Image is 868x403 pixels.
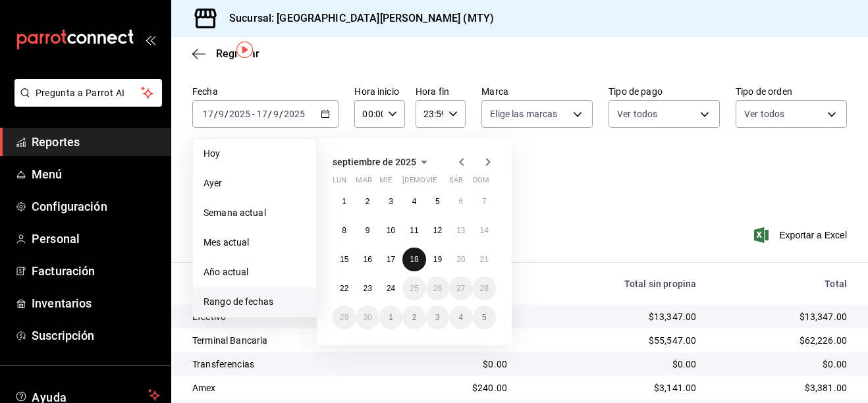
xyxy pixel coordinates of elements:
span: Configuración [32,198,160,215]
abbr: 30 de septiembre de 2025 [363,313,371,322]
abbr: lunes [333,176,346,190]
button: 15 de septiembre de 2025 [333,248,356,271]
button: 24 de septiembre de 2025 [379,277,402,300]
label: Tipo de orden [736,87,847,96]
abbr: 26 de septiembre de 2025 [433,284,442,293]
span: septiembre de 2025 [333,157,416,167]
button: 21 de septiembre de 2025 [473,248,496,271]
span: Facturación [32,262,160,280]
button: 25 de septiembre de 2025 [402,277,425,300]
button: 2 de octubre de 2025 [402,306,425,329]
abbr: martes [356,176,371,190]
span: Regresar [216,47,259,60]
div: $0.00 [528,358,696,371]
abbr: 24 de septiembre de 2025 [387,284,395,293]
button: 30 de septiembre de 2025 [356,306,379,329]
div: $13,347.00 [717,310,847,323]
abbr: 4 de octubre de 2025 [458,313,463,322]
div: $240.00 [399,381,507,394]
button: 23 de septiembre de 2025 [356,277,379,300]
input: -- [256,109,268,119]
button: 16 de septiembre de 2025 [356,248,379,271]
span: Menú [32,165,160,183]
span: Ver todos [617,107,657,121]
button: 26 de septiembre de 2025 [426,277,449,300]
abbr: 23 de septiembre de 2025 [363,284,371,293]
button: open_drawer_menu [145,34,155,45]
button: 2 de septiembre de 2025 [356,190,379,213]
abbr: viernes [426,176,437,190]
button: Exportar a Excel [757,227,847,243]
button: 12 de septiembre de 2025 [426,219,449,242]
button: 11 de septiembre de 2025 [402,219,425,242]
button: 7 de septiembre de 2025 [473,190,496,213]
button: 28 de septiembre de 2025 [473,277,496,300]
span: Inventarios [32,294,160,312]
input: -- [202,109,214,119]
button: 3 de septiembre de 2025 [379,190,402,213]
button: Regresar [192,47,259,60]
input: ---- [283,109,306,119]
span: Ver todos [744,107,784,121]
button: 29 de septiembre de 2025 [333,306,356,329]
abbr: 21 de septiembre de 2025 [480,255,489,264]
abbr: 18 de septiembre de 2025 [410,255,418,264]
div: Amex [192,381,378,394]
span: / [214,109,218,119]
span: Ayer [203,176,306,190]
button: 1 de octubre de 2025 [379,306,402,329]
span: Mes actual [203,236,306,250]
span: Elige las marcas [490,107,557,121]
span: / [268,109,272,119]
div: Terminal Bancaria [192,334,378,347]
div: Total sin propina [528,279,696,289]
abbr: 25 de septiembre de 2025 [410,284,418,293]
abbr: 7 de septiembre de 2025 [482,197,487,206]
div: $3,141.00 [528,381,696,394]
button: 9 de septiembre de 2025 [356,219,379,242]
span: Semana actual [203,206,306,220]
abbr: 27 de septiembre de 2025 [456,284,465,293]
span: Reportes [32,133,160,151]
abbr: 8 de septiembre de 2025 [342,226,346,235]
abbr: jueves [402,176,480,190]
input: ---- [229,109,251,119]
abbr: 4 de septiembre de 2025 [412,197,417,206]
div: $3,381.00 [717,381,847,394]
h3: Sucursal: [GEOGRAPHIC_DATA][PERSON_NAME] (MTY) [219,11,494,26]
span: Pregunta a Parrot AI [36,86,142,100]
button: Tooltip marker [236,41,253,58]
label: Tipo de pago [609,87,720,96]
span: Rango de fechas [203,295,306,309]
button: 3 de octubre de 2025 [426,306,449,329]
abbr: 16 de septiembre de 2025 [363,255,371,264]
abbr: miércoles [379,176,392,190]
abbr: 5 de octubre de 2025 [482,313,487,322]
button: 5 de octubre de 2025 [473,306,496,329]
abbr: 12 de septiembre de 2025 [433,226,442,235]
input: -- [218,109,225,119]
abbr: 6 de septiembre de 2025 [458,197,463,206]
abbr: 11 de septiembre de 2025 [410,226,418,235]
button: 10 de septiembre de 2025 [379,219,402,242]
button: 8 de septiembre de 2025 [333,219,356,242]
span: - [252,109,255,119]
div: $0.00 [399,358,507,371]
abbr: 1 de octubre de 2025 [389,313,393,322]
label: Hora fin [416,87,466,96]
div: Total [717,279,847,289]
abbr: 17 de septiembre de 2025 [387,255,395,264]
abbr: 5 de septiembre de 2025 [435,197,440,206]
button: 17 de septiembre de 2025 [379,248,402,271]
label: Hora inicio [354,87,404,96]
abbr: 20 de septiembre de 2025 [456,255,465,264]
div: $55,547.00 [528,334,696,347]
button: 22 de septiembre de 2025 [333,277,356,300]
abbr: 2 de octubre de 2025 [412,313,417,322]
button: 4 de septiembre de 2025 [402,190,425,213]
button: 20 de septiembre de 2025 [449,248,472,271]
button: 5 de septiembre de 2025 [426,190,449,213]
abbr: 10 de septiembre de 2025 [387,226,395,235]
label: Marca [481,87,593,96]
